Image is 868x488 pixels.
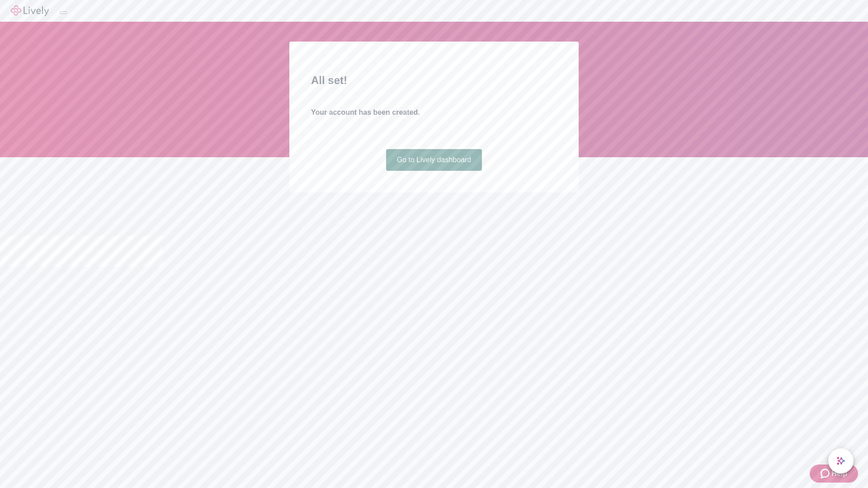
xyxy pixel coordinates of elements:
[836,456,845,465] svg: Lively AI Assistant
[828,448,854,474] button: chat
[311,72,557,89] h2: All set!
[60,11,67,14] button: Log out
[11,5,49,16] img: Lively
[386,149,482,171] a: Go to Lively dashboard
[831,468,847,479] span: Help
[821,468,831,479] svg: Zendesk support icon
[810,465,858,483] button: Zendesk support iconHelp
[311,107,557,118] h4: Your account has been created.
